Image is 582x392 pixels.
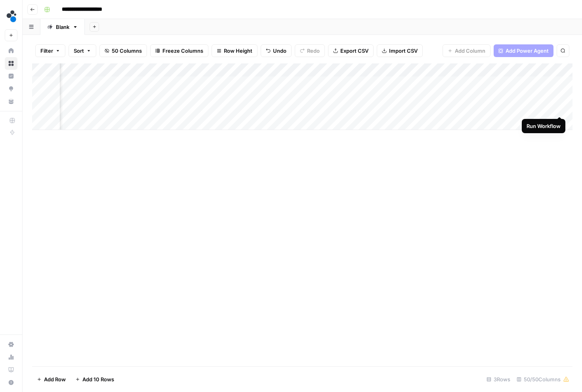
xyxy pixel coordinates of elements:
button: Add Power Agent [494,44,553,57]
span: Row Height [224,47,252,55]
button: Add Row [32,373,71,386]
button: Workspace: spot.ai [5,6,17,26]
span: Redo [307,47,320,55]
button: Add Column [443,44,490,57]
a: Browse [5,57,17,70]
div: 50/50 Columns [513,373,572,386]
span: Add 10 Rows [82,375,114,383]
a: Home [5,44,17,57]
span: Add Row [44,375,66,383]
span: 50 Columns [112,47,142,55]
button: Help + Support [5,376,17,389]
button: Freeze Columns [150,44,208,57]
span: Freeze Columns [162,47,203,55]
a: Blank [40,19,85,35]
a: Learning Hub [5,363,17,376]
button: Row Height [212,44,258,57]
button: Undo [261,44,292,57]
a: Insights [5,70,17,82]
span: Import CSV [389,47,418,55]
a: Usage [5,351,17,363]
button: Add 10 Rows [71,373,119,386]
span: Export CSV [340,47,368,55]
a: Your Data [5,95,17,108]
button: Import CSV [377,44,423,57]
span: Sort [74,47,84,55]
button: Filter [35,44,65,57]
button: 50 Columns [99,44,147,57]
button: Export CSV [328,44,374,57]
span: Filter [40,47,53,55]
a: Opportunities [5,82,17,95]
div: Run Workflow [527,122,561,130]
div: Blank [56,23,69,31]
button: Sort [69,44,96,57]
span: Add Power Agent [506,47,549,55]
span: Undo [273,47,286,55]
a: Settings [5,338,17,351]
button: Redo [295,44,325,57]
span: Add Column [455,47,485,55]
div: 3 Rows [483,373,513,386]
img: spot.ai Logo [5,9,19,23]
